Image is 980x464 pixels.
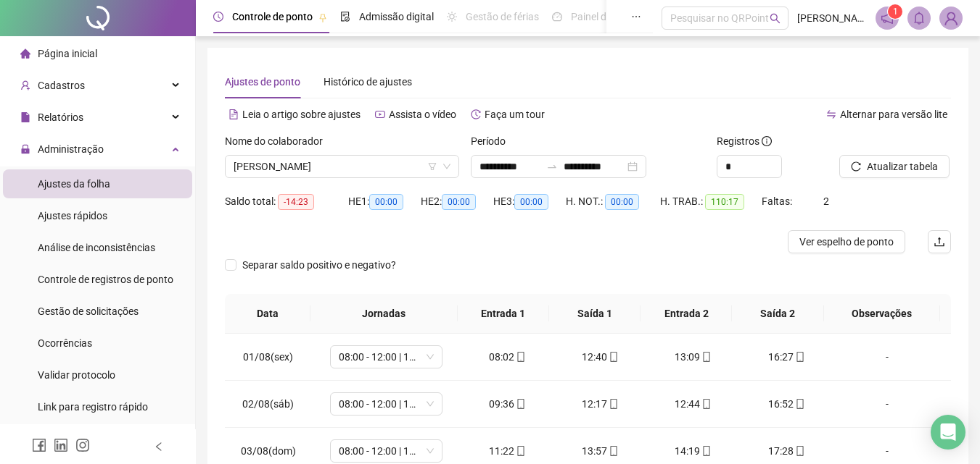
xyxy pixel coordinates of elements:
[473,443,543,459] div: 11:22
[700,399,712,409] span: mobile
[38,48,97,59] span: Página inicial
[826,109,836,119] span: swap
[471,133,515,149] label: Período
[228,109,239,119] span: file-text
[369,194,403,210] span: 00:00
[794,446,805,456] span: mobile
[881,12,894,25] span: notification
[552,12,562,22] span: dashboard
[428,162,437,171] span: filter
[493,193,566,210] div: HE 3:
[324,76,412,88] span: Histórico de ajustes
[75,438,90,452] span: instagram
[913,12,926,25] span: bell
[752,396,821,412] div: 16:52
[705,194,744,210] span: 110:17
[242,109,361,120] span: Leia o artigo sobre ajustes
[232,11,313,22] span: Controle de ponto
[236,257,402,273] span: Separar saldo positivo e negativo?
[225,193,348,210] div: Saldo total:
[839,155,950,178] button: Atualizar tabela
[893,7,898,17] span: 1
[38,210,107,222] span: Ajustes rápidos
[514,352,526,362] span: mobile
[514,399,526,409] span: mobile
[717,133,772,149] span: Registros
[442,162,451,171] span: down
[566,349,635,365] div: 12:40
[566,443,635,459] div: 13:57
[931,415,965,450] div: Open Intercom Messenger
[38,369,115,381] span: Validar protocolo
[38,401,148,413] span: Link para registro rápido
[940,7,962,29] img: 84188
[660,193,762,210] div: H. TRAB.:
[794,352,805,362] span: mobile
[659,443,728,459] div: 14:19
[607,446,619,456] span: mobile
[154,442,164,452] span: left
[225,294,310,334] th: Data
[844,443,930,459] div: -
[823,195,829,207] span: 2
[700,446,712,456] span: mobile
[310,294,458,334] th: Jornadas
[375,109,385,119] span: youtube
[549,294,641,334] th: Saída 1
[421,193,493,210] div: HE 2:
[473,349,543,365] div: 08:02
[278,194,314,210] span: -14:23
[38,337,92,349] span: Ocorrências
[794,399,805,409] span: mobile
[447,12,457,22] span: sun
[571,11,627,22] span: Painel do DP
[659,349,728,365] div: 13:09
[631,12,641,22] span: ellipsis
[605,194,639,210] span: 00:00
[797,10,867,26] span: [PERSON_NAME] do canal
[888,4,902,19] sup: 1
[20,112,30,122] span: file
[867,159,938,174] span: Atualizar tabela
[824,294,940,334] th: Observações
[213,12,223,22] span: clock-circle
[38,80,85,91] span: Cadastros
[38,274,173,285] span: Controle de registros de ponto
[546,161,558,172] span: swap-right
[458,294,549,334] th: Entrada 1
[20,144,30,154] span: lock
[514,194,548,210] span: 00:00
[20,48,30,59] span: home
[348,193,421,210] div: HE 1:
[473,396,543,412] div: 09:36
[607,352,619,362] span: mobile
[471,109,481,119] span: history
[340,12,350,22] span: file-done
[836,305,928,321] span: Observações
[514,446,526,456] span: mobile
[442,194,476,210] span: 00:00
[225,133,332,149] label: Nome do colaborador
[732,294,823,334] th: Saída 2
[32,438,46,452] span: facebook
[318,13,327,22] span: pushpin
[700,352,712,362] span: mobile
[770,13,781,24] span: search
[38,178,110,190] span: Ajustes da folha
[659,396,728,412] div: 12:44
[840,109,947,120] span: Alternar para versão lite
[466,11,539,22] span: Gestão de férias
[788,230,905,253] button: Ver espelho de ponto
[851,161,861,172] span: reload
[389,109,456,120] span: Assista o vídeo
[225,76,300,88] span: Ajustes de ponto
[38,143,104,155] span: Administração
[339,346,434,368] span: 08:00 - 12:00 | 13:00 - 16:20
[546,161,558,172] span: to
[566,193,660,210] div: H. NOT.:
[752,443,821,459] div: 17:28
[641,294,732,334] th: Entrada 2
[359,11,434,22] span: Admissão digital
[242,398,294,410] span: 02/08(sáb)
[607,399,619,409] span: mobile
